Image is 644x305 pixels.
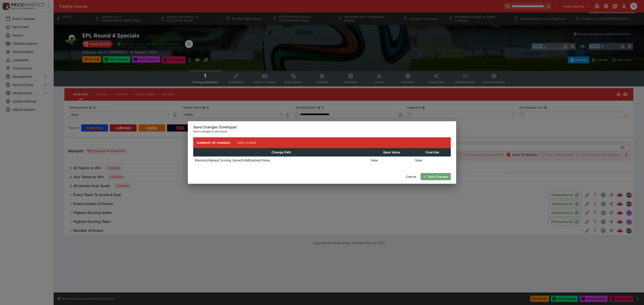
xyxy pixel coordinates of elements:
h6: Save Changes (Overtype) [193,125,451,130]
th: Override [414,148,451,157]
button: Raw Change [234,137,260,148]
p: Markets/Highest Scoring Game/SGMEnabled/Value [195,158,270,163]
button: Summary of Changes [193,137,234,148]
button: Cancel [403,173,419,180]
button: Save Changes [421,173,451,180]
td: false [369,157,414,164]
th: Change Path [193,148,370,157]
p: Save changes to this event. [193,129,451,134]
th: Base Value [369,148,414,157]
td: false [414,157,451,164]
